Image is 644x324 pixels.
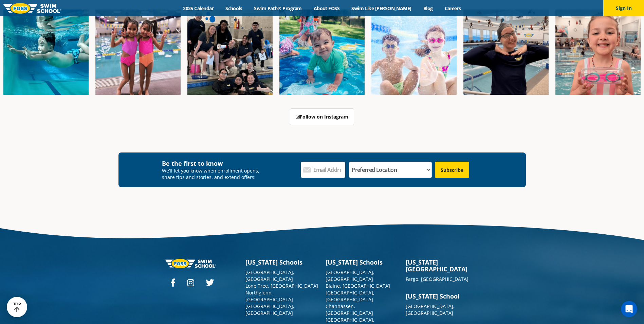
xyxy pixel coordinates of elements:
img: Fa25-Website-Images-2-600x600.png [187,10,273,95]
img: Fa25-Website-Images-8-600x600.jpg [95,10,181,95]
img: Fa25-Website-Images-600x600.png [279,10,365,95]
input: Subscribe [435,162,469,178]
h4: Be the first to know [162,159,264,167]
a: About FOSS [308,5,346,12]
a: [GEOGRAPHIC_DATA], [GEOGRAPHIC_DATA] [245,269,294,282]
h3: [US_STATE] Schools [245,259,319,266]
a: Schools [220,5,248,12]
a: [GEOGRAPHIC_DATA], [GEOGRAPHIC_DATA] [245,303,294,316]
img: FOSS Swim School Logo [3,3,61,14]
a: Swim Path® Program [248,5,308,12]
a: [GEOGRAPHIC_DATA], [GEOGRAPHIC_DATA] [326,289,374,303]
a: [GEOGRAPHIC_DATA], [GEOGRAPHIC_DATA] [406,303,455,316]
a: Follow on Instagram [290,108,354,125]
a: Northglenn, [GEOGRAPHIC_DATA] [245,289,293,303]
h3: [US_STATE] School [406,293,479,300]
h3: [US_STATE][GEOGRAPHIC_DATA] [406,259,479,272]
a: [GEOGRAPHIC_DATA], [GEOGRAPHIC_DATA] [326,269,374,282]
a: Blog [417,5,439,12]
img: Foss-logo-horizontal-white.svg [165,259,216,268]
img: FCC_FOSS_GeneralShoot_May_FallCampaign_lowres-9556-600x600.jpg [371,10,457,95]
img: Fa25-Website-Images-14-600x600.jpg [555,10,641,95]
img: Fa25-Website-Images-1-600x600.png [3,10,89,95]
a: Swim Like [PERSON_NAME] [346,5,418,12]
div: TOP [13,302,21,312]
a: Chanhassen, [GEOGRAPHIC_DATA] [326,303,373,316]
img: Fa25-Website-Images-9-600x600.jpg [463,10,549,95]
a: Blaine, [GEOGRAPHIC_DATA] [326,283,390,289]
a: Lone Tree, [GEOGRAPHIC_DATA] [245,283,318,289]
a: Fargo, [GEOGRAPHIC_DATA] [406,276,468,282]
a: 2025 Calendar [177,5,220,12]
h3: [US_STATE] Schools [326,259,399,266]
p: We’ll let you know when enrollment opens, share tips and stories, and extend offers: [162,167,264,180]
input: Email Address [301,162,345,178]
a: Careers [439,5,467,12]
iframe: Intercom live chat [621,301,637,317]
